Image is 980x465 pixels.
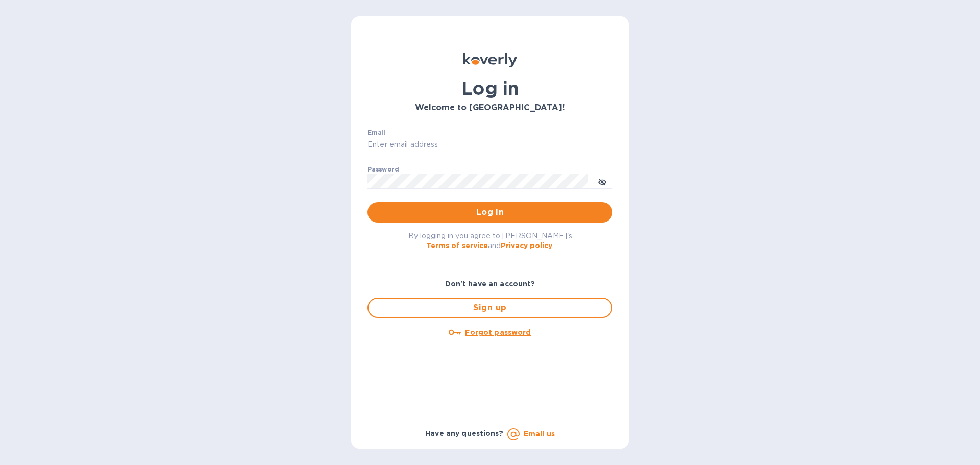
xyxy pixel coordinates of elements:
[377,302,603,314] span: Sign up
[367,103,612,113] h3: Welcome to [GEOGRAPHIC_DATA]!
[425,429,503,437] b: Have any questions?
[376,206,604,218] span: Log in
[367,78,612,99] h1: Log in
[445,280,535,288] b: Don't have an account?
[465,328,531,336] u: Forgot password
[426,241,488,250] a: Terms of service
[524,430,555,438] a: Email us
[367,202,612,223] button: Log in
[367,137,612,153] input: Enter email address
[408,232,572,250] span: By logging in you agree to [PERSON_NAME]'s and .
[592,171,612,191] button: toggle password visibility
[367,130,385,136] label: Email
[367,298,612,318] button: Sign up
[501,241,552,250] a: Privacy policy
[367,166,399,173] label: Password
[463,53,517,67] img: Koverly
